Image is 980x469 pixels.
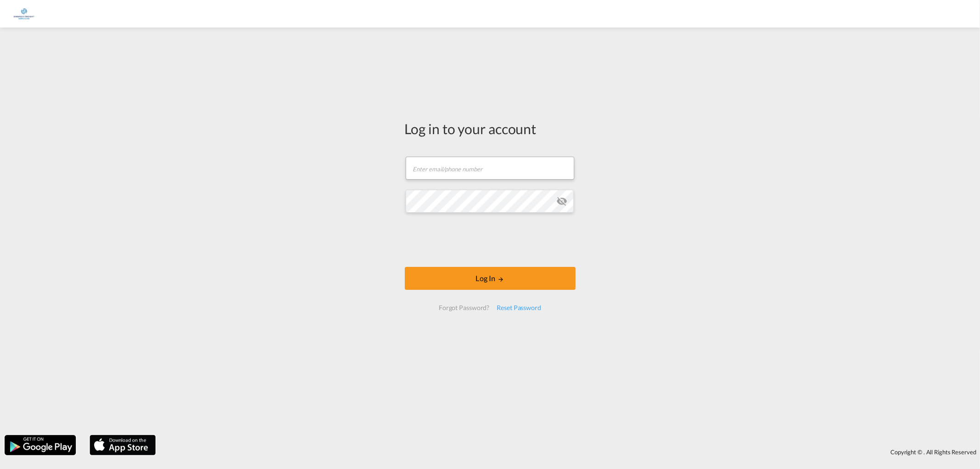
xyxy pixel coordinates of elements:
[14,4,34,24] img: e1326340b7c511ef854e8d6a806141ad.jpg
[89,434,157,456] img: apple.png
[420,222,560,258] iframe: reCAPTCHA
[435,299,493,316] div: Forgot Password?
[493,299,545,316] div: Reset Password
[405,119,576,138] div: Log in to your account
[406,157,574,180] input: Enter email/phone number
[405,267,576,290] button: LOGIN
[556,196,567,207] md-icon: icon-eye-off
[4,434,77,456] img: google.png
[160,444,980,460] div: Copyright © . All Rights Reserved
